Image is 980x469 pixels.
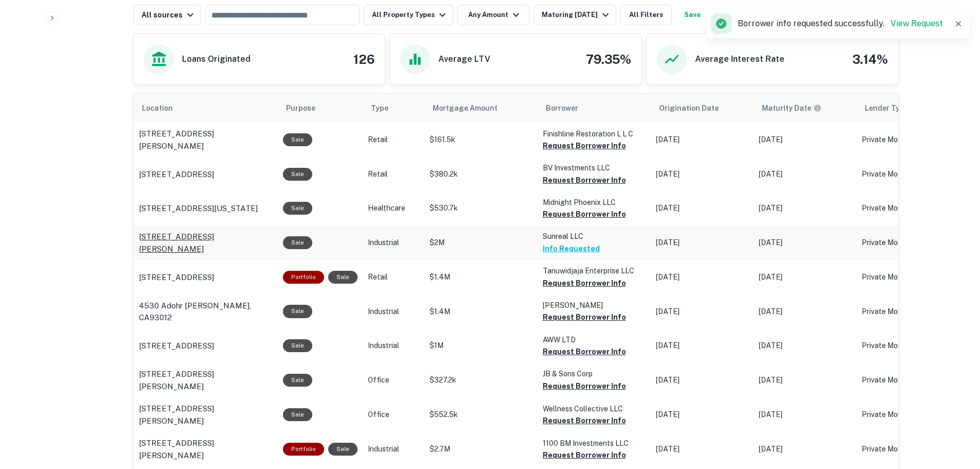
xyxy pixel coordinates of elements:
[368,375,419,386] p: Office
[139,340,214,352] p: [STREET_ADDRESS]
[133,5,201,25] button: All sources
[430,134,532,145] p: $161.5k
[139,403,273,427] a: [STREET_ADDRESS][PERSON_NAME]
[862,340,944,351] p: Private Money
[430,409,532,420] p: $552.5k
[865,102,908,114] span: Lender Type
[862,237,944,248] p: Private Money
[759,237,851,248] p: [DATE]
[139,202,258,215] p: [STREET_ADDRESS][US_STATE]
[368,306,419,317] p: Industrial
[139,231,273,255] a: [STREET_ADDRESS][PERSON_NAME]
[543,368,646,379] p: JB & Sons Corp
[283,339,312,352] div: Sale
[283,374,312,387] div: Sale
[433,102,511,114] span: Mortgage Amount
[283,443,324,456] div: This is a portfolio loan with 2 properties
[139,271,214,284] p: [STREET_ADDRESS]
[134,94,278,123] th: Location
[656,306,749,317] p: [DATE]
[759,409,851,420] p: [DATE]
[862,375,944,386] p: Private Money
[364,5,453,25] button: All Property Types
[430,340,532,351] p: $1M
[139,368,273,392] p: [STREET_ADDRESS][PERSON_NAME]
[141,9,197,21] div: All sources
[368,203,419,214] p: Healthcare
[762,102,835,114] span: Maturity dates displayed may be estimated. Please contact the lender for the most accurate maturi...
[430,306,532,317] p: $1.4M
[862,306,944,317] p: Private Money
[754,94,857,123] th: Maturity dates displayed may be estimated. Please contact the lender for the most accurate maturi...
[656,134,749,145] p: [DATE]
[656,169,749,180] p: [DATE]
[862,409,944,420] p: Private Money
[424,94,538,123] th: Mortgage Amount
[430,375,532,386] p: $327.2k
[676,5,709,25] button: Save your search to get updates of matches that match your search criteria.
[139,128,273,152] a: [STREET_ADDRESS][PERSON_NAME]
[139,300,273,324] a: 4530 Adohr [PERSON_NAME], CA93012
[759,272,851,283] p: [DATE]
[543,265,646,276] p: Tanuwidjaja Enterprise LLC
[759,169,851,180] p: [DATE]
[538,94,651,123] th: Borrower
[139,168,214,181] p: [STREET_ADDRESS]
[759,134,851,145] p: [DATE]
[656,272,749,283] p: [DATE]
[283,408,312,421] div: Sale
[543,311,626,323] button: Request Borrower Info
[759,203,851,214] p: [DATE]
[543,449,626,461] button: Request Borrower Info
[759,306,851,317] p: [DATE]
[738,18,943,30] p: Borrower info requested successfully.
[139,437,273,461] a: [STREET_ADDRESS][PERSON_NAME]
[368,340,419,351] p: Industrial
[328,443,358,456] div: Sale
[695,53,785,65] h6: Average Interest Rate
[543,174,626,186] button: Request Borrower Info
[286,102,329,114] span: Purpose
[543,334,646,345] p: AWW LTD
[139,202,273,215] a: [STREET_ADDRESS][US_STATE]
[430,203,532,214] p: $530.7k
[283,305,312,318] div: Sale
[656,237,749,248] p: [DATE]
[543,242,600,255] button: Info Requested
[713,5,746,25] button: Reset
[862,444,944,455] p: Private Money
[542,9,612,21] div: Maturing [DATE]
[546,102,578,114] span: Borrower
[543,403,646,414] p: Wellness Collective LLC
[543,380,626,392] button: Request Borrower Info
[929,387,980,436] iframe: Chat Widget
[890,19,943,28] a: View Request
[762,102,811,114] h6: Maturity Date
[368,272,419,283] p: Retail
[852,50,888,68] h4: 3.14%
[543,438,646,449] p: 1100 BM Investments LLC
[368,237,419,248] p: Industrial
[862,203,944,214] p: Private Money
[543,231,646,242] p: Sunreal LLC
[762,102,822,114] div: Maturity dates displayed may be estimated. Please contact the lender for the most accurate maturi...
[651,94,754,123] th: Origination Date
[283,271,324,284] div: This is a portfolio loan with 2 properties
[543,277,626,289] button: Request Borrower Info
[656,444,749,455] p: [DATE]
[353,50,375,68] h4: 126
[543,345,626,358] button: Request Borrower Info
[656,409,749,420] p: [DATE]
[368,444,419,455] p: Industrial
[759,444,851,455] p: [DATE]
[543,162,646,173] p: BV Investments LLC
[759,375,851,386] p: [DATE]
[857,94,949,123] th: Lender Type
[759,340,851,351] p: [DATE]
